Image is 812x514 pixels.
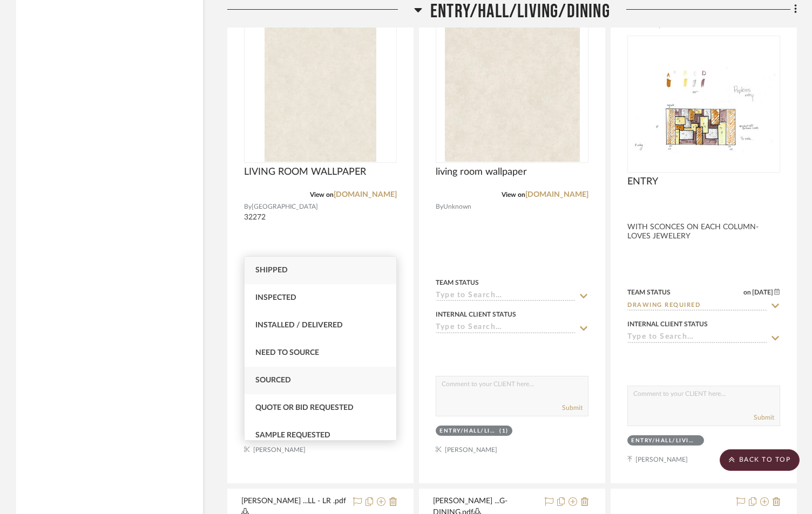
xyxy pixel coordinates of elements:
span: living room wallpaper [436,166,527,178]
button: Submit [562,403,583,413]
input: Type to Search… [627,301,767,311]
span: Installed / Delivered [255,321,343,329]
div: (1) [499,427,509,435]
span: By [244,202,252,212]
span: Shipped [255,266,288,274]
img: ENTRY [628,56,779,153]
span: ENTRY [627,176,658,188]
span: LIVING ROOM WALLPAPER [244,166,366,178]
div: 0 [436,26,588,162]
input: Type to Search… [627,333,767,343]
span: Unknown [443,202,471,212]
a: [DOMAIN_NAME] [334,191,397,198]
div: Internal Client Status [627,319,708,329]
div: ENTRY/HALL/LIVING/DINING [439,427,497,435]
span: on [743,289,751,296]
div: Team Status [436,278,479,287]
scroll-to-top-button: BACK TO TOP [720,449,800,471]
span: Quote or Bid Requested [255,404,354,412]
div: ENTRY/HALL/LIVING/DINING [631,437,698,445]
span: Inspected [255,294,296,301]
input: Type to Search… [436,323,576,333]
span: View on [502,191,525,198]
div: Team Status [627,287,671,297]
a: [DOMAIN_NAME] [525,191,588,198]
span: Need to Source [255,349,319,357]
span: [GEOGRAPHIC_DATA] [252,202,318,212]
div: Internal Client Status [436,310,516,319]
span: View on [310,191,334,198]
span: Sample Requested [255,431,330,439]
span: Sourced [255,376,291,384]
button: Submit [754,413,774,422]
input: Type to Search… [436,291,576,301]
img: living room wallpaper [445,27,580,162]
img: LIVING ROOM WALLPAPER [265,27,376,162]
span: By [436,202,443,212]
span: [DATE] [751,289,774,296]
